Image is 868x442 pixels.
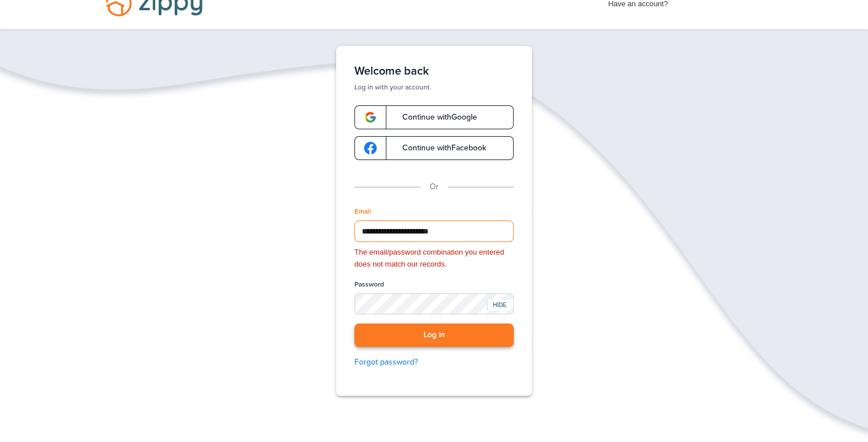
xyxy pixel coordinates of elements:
span: Continue with Google [391,113,477,121]
p: Log in with your account. [354,83,514,92]
input: Email [354,220,514,242]
label: Email [354,207,371,216]
a: Forgot password? [354,356,514,369]
p: Or [430,181,439,193]
span: Continue with Facebook [391,144,486,152]
button: Log in [354,324,514,347]
div: HIDE [487,300,512,310]
div: The email/password combination you entered does not match our records. [354,247,514,271]
a: google-logoContinue withGoogle [354,105,514,129]
h1: Welcome back [354,64,514,78]
a: google-logoContinue withFacebook [354,136,514,160]
img: google-logo [364,111,377,124]
img: google-logo [364,142,377,154]
input: Password [354,293,514,315]
label: Password [354,280,384,289]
